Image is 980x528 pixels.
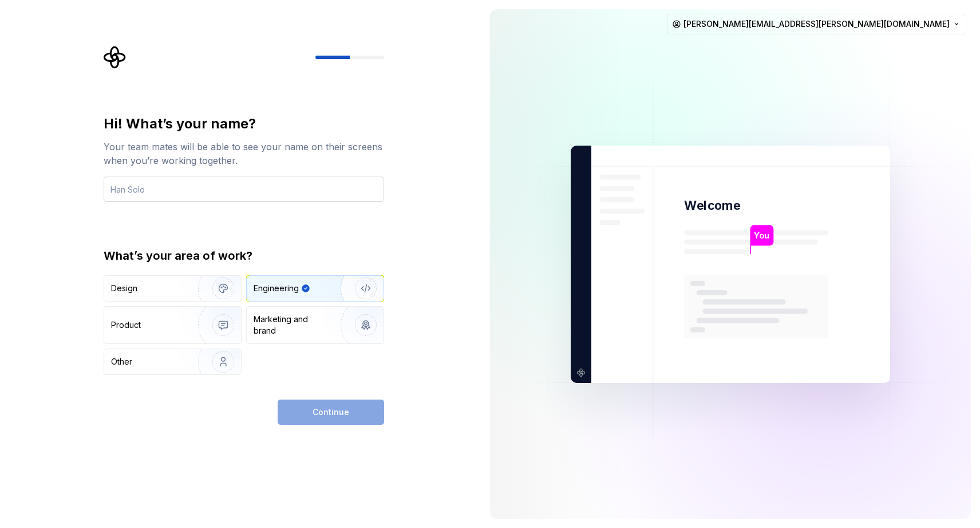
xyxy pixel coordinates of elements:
[104,115,384,133] div: Hi! What’s your name?
[667,14,966,34] button: [PERSON_NAME][EMAIL_ADDRESS][PERSON_NAME][DOMAIN_NAME]
[254,283,299,294] div: Engineering
[104,177,384,202] input: Han Solo
[254,314,331,337] div: Marketing and brand
[104,46,127,69] svg: Supernova Logo
[104,248,384,264] div: What’s your area of work?
[104,140,384,167] div: Your team mates will be able to see your name on their screens when you’re working together.
[683,18,950,30] span: [PERSON_NAME][EMAIL_ADDRESS][PERSON_NAME][DOMAIN_NAME]
[111,356,132,367] div: Other
[754,229,769,241] p: You
[111,319,141,331] div: Product
[111,283,137,294] div: Design
[684,197,740,214] p: Welcome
